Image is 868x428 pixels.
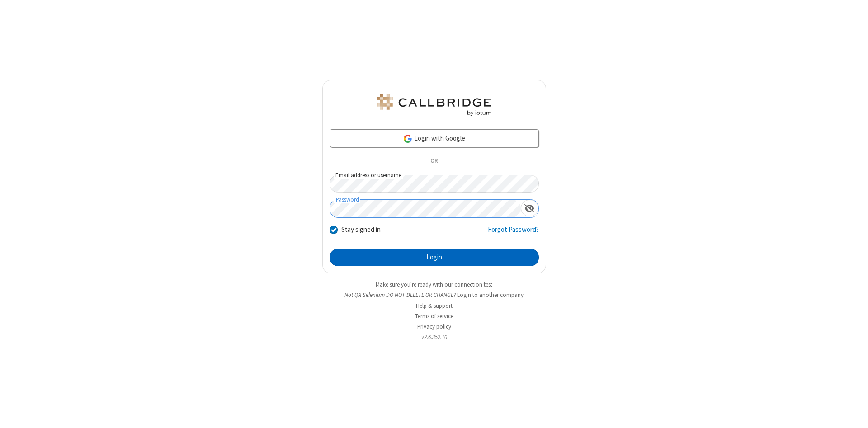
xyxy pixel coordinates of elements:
iframe: Chat [845,404,861,422]
a: Forgot Password? [488,225,539,242]
button: Login to another company [457,291,524,299]
div: Show password [521,200,538,216]
a: Terms of service [415,312,453,320]
input: Email address or username [330,175,539,193]
a: Make sure you're ready with our connection test [376,281,492,288]
li: v2.6.352.10 [322,333,546,341]
span: OR [427,155,441,168]
a: Privacy policy [417,323,451,330]
img: QA Selenium DO NOT DELETE OR CHANGE [375,94,493,116]
button: Login [330,249,539,267]
input: Password [330,200,521,217]
label: Stay signed in [341,225,381,235]
li: Not QA Selenium DO NOT DELETE OR CHANGE? [322,291,546,299]
a: Login with Google [330,129,539,147]
img: google-icon.png [403,134,413,144]
a: Help & support [416,302,453,310]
